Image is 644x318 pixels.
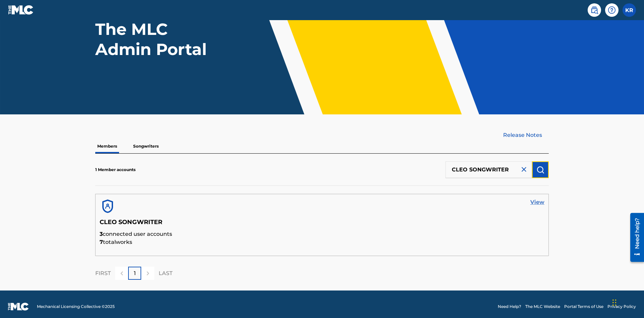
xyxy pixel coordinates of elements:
[100,239,103,245] span: 7
[100,230,544,238] p: connected user accounts
[131,139,161,153] p: Songwriters
[100,198,116,214] img: account
[608,6,616,14] img: help
[610,286,644,318] iframe: Chat Widget
[623,3,636,17] div: User Menu
[530,198,544,206] a: View
[498,304,521,310] a: Need Help?
[536,166,544,174] img: Search Works
[95,269,111,277] p: FIRST
[625,210,644,265] iframe: Resource Center
[100,218,544,230] h5: CLEO SONGWRITER
[605,3,619,17] div: Help
[159,269,172,277] p: LAST
[520,165,528,173] img: close
[8,5,34,15] img: MLC Logo
[445,161,532,178] input: Search Members
[37,304,115,310] span: Mechanical Licensing Collective © 2025
[612,293,616,313] div: Drag
[503,131,549,139] a: Release Notes
[607,304,636,310] a: Privacy Policy
[525,304,560,310] a: The MLC Website
[95,167,136,173] p: 1 Member accounts
[564,304,603,310] a: Portal Terms of Use
[8,303,29,311] img: logo
[100,231,103,237] span: 3
[590,6,598,14] img: search
[134,269,136,277] p: 1
[100,238,544,246] p: total works
[95,139,119,153] p: Members
[588,3,601,17] a: Public Search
